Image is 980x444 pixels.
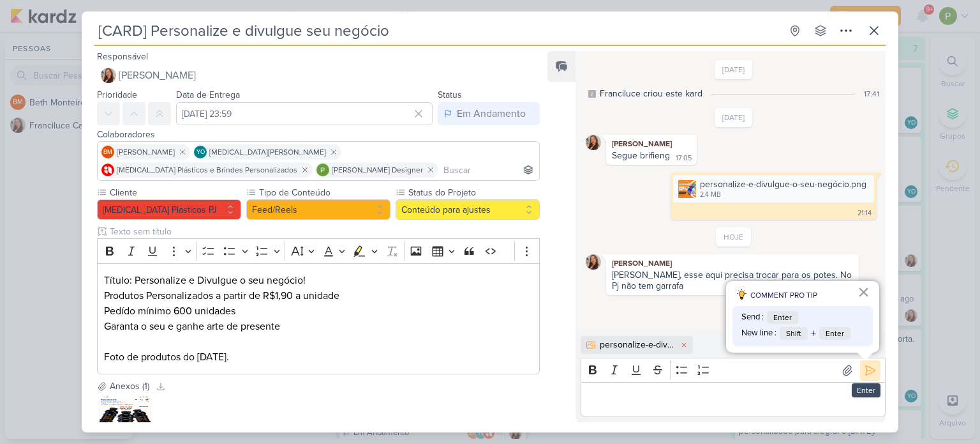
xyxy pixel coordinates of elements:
div: personalize-e-divulgue-o-seu-negócio.png [700,178,866,191]
img: Paloma Paixão Designer [316,164,329,176]
span: [MEDICAL_DATA][PERSON_NAME] [209,146,326,158]
button: Feed/Reels [246,199,390,220]
label: Status do Projeto [407,186,540,199]
div: [PERSON_NAME] [609,257,856,270]
button: Fechar [857,282,870,302]
img: Franciluce Carvalho [101,68,116,83]
div: Editor toolbar [581,358,886,383]
button: [PERSON_NAME] [97,64,540,87]
div: Anexos (1) [110,379,149,393]
div: personalize-e-divulgue-o-seu-negócio.png [673,175,874,203]
label: Responsável [97,51,148,62]
span: New line : [741,327,776,340]
input: Texto sem título [107,225,540,238]
span: Enter [767,311,798,324]
span: [MEDICAL_DATA] Plásticos e Brindes Personalizados [117,164,297,176]
div: dicas para comentário [726,281,879,353]
div: Editor toolbar [97,238,540,263]
div: Colaboradores [97,128,540,141]
div: [PERSON_NAME] [609,137,694,150]
div: Enter [852,383,880,397]
div: 17:41 [864,88,879,100]
div: Em Andamento [457,106,526,121]
div: Segue brifieng [612,150,670,161]
div: 17:05 [676,153,692,164]
label: Status [438,89,462,100]
input: Kard Sem Título [94,19,781,42]
button: Conteúdo para ajustes [396,199,540,220]
img: Franciluce Carvalho [586,135,601,150]
div: Yasmin Oliveira [194,146,207,158]
input: Buscar [441,162,537,178]
span: Shift [780,327,808,340]
button: Em Andamento [438,102,540,125]
div: Beth Monteiro [101,146,114,158]
label: Tipo de Conteúdo [258,186,390,199]
span: COMMENT PRO TIP [750,289,817,301]
span: Enter [819,327,850,340]
span: [PERSON_NAME] Designer [332,164,423,176]
span: [PERSON_NAME] [119,68,196,83]
p: BM [103,149,112,156]
img: Allegra Plásticos e Brindes Personalizados [101,164,114,176]
img: Franciluce Carvalho [586,254,601,270]
button: [MEDICAL_DATA] Plasticos PJ [97,199,241,220]
p: YO [197,149,205,156]
div: Editor editing area: main [581,382,886,417]
div: 2.4 MB [700,190,866,200]
div: personalize-e-divulgue-o-seu-negócio.png [600,338,676,351]
input: Select a date [176,102,433,125]
div: [PERSON_NAME], esse aqui precisa trocar para os potes. No Pj não tem garrafa [612,270,854,291]
span: [PERSON_NAME] [117,146,175,158]
div: 21:14 [857,208,872,218]
label: Cliente [108,186,241,199]
div: Franciluce criou este kard [600,87,702,100]
div: Editor editing area: main [97,263,540,375]
span: Send : [741,311,764,324]
span: + [811,326,816,341]
label: Prioridade [97,89,137,100]
label: Data de Entrega [176,89,240,100]
img: 0vyTvbinBY3oTyYkXnszT2B53vs1dsxYfMU0gDTl.png [678,180,696,198]
p: Título: Personalize e Divulgue o seu negócio! Produtos Personalizados a partir de R$1,90 a unidad... [104,273,533,365]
